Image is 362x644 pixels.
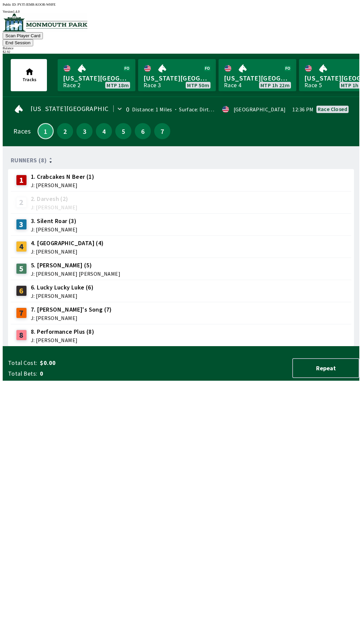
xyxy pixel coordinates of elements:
div: 1 [16,175,27,185]
button: End Session [3,39,33,46]
div: Public ID: [3,3,359,6]
span: [US_STATE][GEOGRAPHIC_DATA] [224,74,291,83]
a: [US_STATE][GEOGRAPHIC_DATA]Race 4MTP 1h 22m [219,59,296,91]
span: [US_STATE][GEOGRAPHIC_DATA] [143,74,210,83]
span: MTP 1h 22m [260,83,290,88]
div: 0 [126,107,129,112]
button: 7 [154,123,170,139]
span: 6 [136,129,149,133]
div: Version 1.4.0 [3,10,359,13]
span: Runners (8) [11,158,47,163]
span: 4. [GEOGRAPHIC_DATA] (4) [31,239,104,248]
div: 7 [16,308,27,318]
div: Race 3 [143,83,161,88]
span: 7. [PERSON_NAME]'s Song (7) [31,305,112,314]
span: 3. Silent Roar (3) [31,217,77,225]
span: J: [PERSON_NAME] [31,337,94,343]
img: venue logo [3,13,87,32]
span: Tracks [22,76,37,83]
span: J: [PERSON_NAME] [31,315,112,321]
button: 6 [135,123,151,139]
span: PYJT-JEMR-KOOR-WHFE [17,3,56,6]
div: $ 2.92 [3,50,359,54]
button: 4 [96,123,112,139]
span: J: [PERSON_NAME] [31,182,94,188]
div: Runners (8) [11,157,351,164]
span: J: [PERSON_NAME] [PERSON_NAME] [31,271,120,276]
span: Surface: Dirt [172,106,209,113]
span: J: [PERSON_NAME] [31,205,77,210]
div: 3 [16,219,27,230]
span: 3 [78,129,91,133]
span: 4 [98,129,110,133]
div: Race 2 [63,83,80,88]
div: Race 5 [304,83,322,88]
span: [US_STATE][GEOGRAPHIC_DATA] [31,106,131,111]
span: 8. Performance Plus (8) [31,327,94,336]
button: 5 [115,123,131,139]
button: Tracks [11,59,47,91]
a: [US_STATE][GEOGRAPHIC_DATA]Race 2MTP 18m [58,59,135,91]
button: 1 [38,123,54,139]
button: Repeat [292,358,359,378]
span: MTP 50m [187,83,209,88]
span: J: [PERSON_NAME] [31,293,94,299]
div: Race closed [318,106,347,112]
button: 3 [76,123,93,139]
button: Scan Player Card [3,32,43,39]
span: 12:36 PM [292,107,313,112]
div: 4 [16,241,27,252]
span: [US_STATE][GEOGRAPHIC_DATA] [63,74,130,83]
a: [US_STATE][GEOGRAPHIC_DATA]Race 3MTP 50m [138,59,216,91]
span: Distance: 1 Miles [132,106,172,113]
span: $0.00 [40,359,145,367]
span: J: [PERSON_NAME] [31,249,104,254]
span: Total Bets: [8,370,37,378]
span: Total Cost: [8,359,37,367]
div: 5 [16,263,27,274]
span: MTP 18m [107,83,129,88]
div: 8 [16,330,27,340]
span: 2. Darvesh (2) [31,195,77,203]
div: Races [13,128,31,134]
span: 0 [40,370,145,378]
span: 6. Lucky Lucky Luke (6) [31,283,94,292]
div: [GEOGRAPHIC_DATA] [234,107,286,112]
button: 2 [57,123,73,139]
span: 7 [156,129,169,133]
span: J: [PERSON_NAME] [31,227,77,232]
div: Race 4 [224,83,241,88]
div: Balance [3,46,359,50]
div: 6 [16,285,27,296]
span: 2 [59,129,71,133]
span: 5 [117,129,130,133]
span: 5. [PERSON_NAME] (5) [31,261,120,270]
div: 2 [16,197,27,208]
span: Repeat [298,364,353,372]
span: 1. Crabcakes N Beer (1) [31,172,94,181]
